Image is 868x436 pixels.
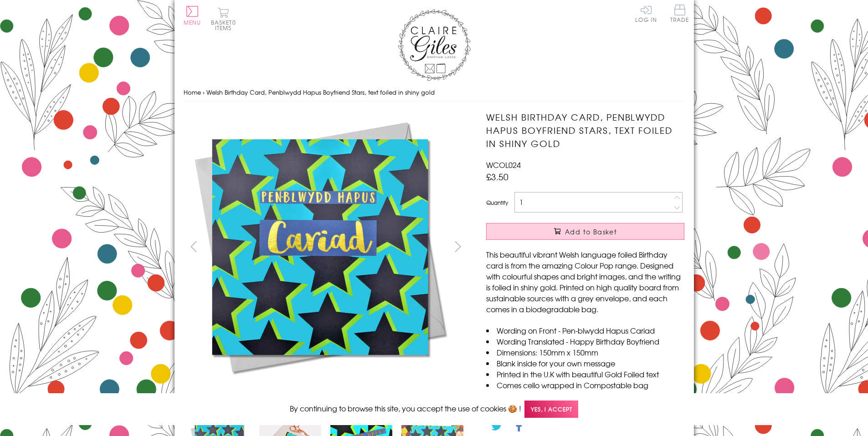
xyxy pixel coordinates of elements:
span: Yes, I accept [524,401,578,418]
span: › [203,88,205,96]
span: WCOL024 [486,159,521,170]
button: Menu [184,6,201,25]
button: next [447,236,468,257]
img: Welsh Birthday Card, Penblwydd Hapus Boyfriend Stars, text foiled in shiny gold [183,111,457,384]
li: Wording on Front - Pen-blwydd Hapus Cariad [486,325,684,336]
li: Blank inside for your own message [486,358,684,369]
span: Menu [184,18,201,26]
nav: breadcrumbs [184,83,685,102]
label: Quantity [486,198,508,207]
a: Home [184,88,201,96]
li: Dimensions: 150mm x 150mm [486,347,684,358]
button: Basket0 items [211,7,236,30]
li: Wording Translated - Happy Birthday Boyfriend [486,336,684,347]
li: Comes cello wrapped in Compostable bag [486,380,684,390]
a: Log In [635,5,657,22]
span: Add to Basket [565,227,617,236]
p: This beautiful vibrant Welsh language foiled Birthday card is from the amazing Colour Pop range. ... [486,249,684,314]
img: Welsh Birthday Card, Penblwydd Hapus Boyfriend Stars, text foiled in shiny gold [468,111,741,384]
span: Trade [670,5,689,22]
li: Comes with a grey envelope [486,390,684,401]
button: Add to Basket [486,223,684,240]
li: Printed in the U.K with beautiful Gold Foiled text [486,369,684,380]
span: £3.50 [486,170,508,183]
span: 0 items [215,18,236,32]
button: prev [184,236,204,257]
img: Claire Giles Greetings Cards [398,9,471,81]
a: Trade [670,5,689,24]
span: Welsh Birthday Card, Penblwydd Hapus Boyfriend Stars, text foiled in shiny gold [206,88,435,96]
h1: Welsh Birthday Card, Penblwydd Hapus Boyfriend Stars, text foiled in shiny gold [486,111,684,150]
